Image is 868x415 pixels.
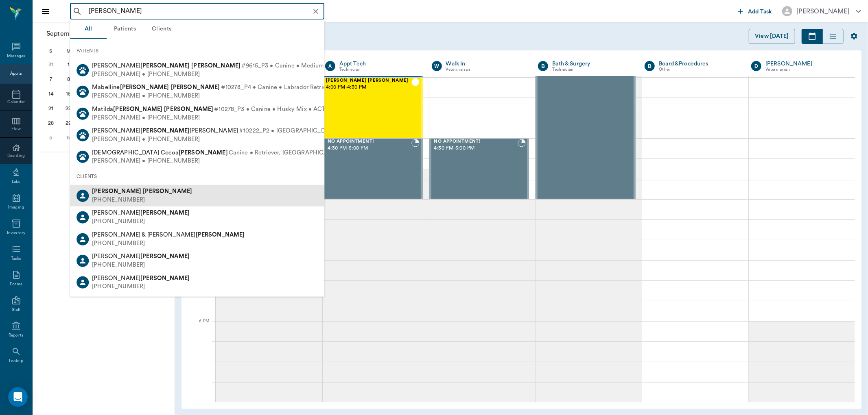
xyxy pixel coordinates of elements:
[92,149,228,155] span: [DEMOGRAPHIC_DATA] Cocoa
[92,106,213,112] span: Matilda
[63,132,74,143] div: Monday, October 6, 2025
[326,78,411,83] span: [PERSON_NAME] [PERSON_NAME]
[92,92,363,100] div: [PERSON_NAME] • [PHONE_NUMBER]
[70,20,107,39] button: All
[765,66,846,73] div: Veterinarian
[70,168,324,185] div: CLIENTS
[92,70,363,78] div: [PERSON_NAME] • [PHONE_NUMBER]
[107,20,143,39] button: Patients
[92,239,245,248] div: [PHONE_NUMBER]
[239,127,366,135] span: #10222_P2 • [GEOGRAPHIC_DATA] • ACTIVE
[45,59,57,70] div: Sunday, August 31, 2025
[552,60,632,68] a: Bath & Surgery
[9,358,23,364] div: Lookup
[552,66,632,73] div: Technician
[12,307,20,313] div: Staff
[229,148,372,157] span: Canine • Retriever, [GEOGRAPHIC_DATA] • ACTIVE
[92,210,190,216] span: [PERSON_NAME]
[92,63,241,69] span: [PERSON_NAME]
[659,60,739,68] a: Board &Procedures
[7,53,26,59] div: Messages
[432,61,442,71] div: W
[776,4,868,19] button: [PERSON_NAME]
[188,317,209,337] div: 6 PM
[45,132,57,143] div: Sunday, October 5, 2025
[45,103,57,114] div: Sunday, September 21, 2025
[140,128,190,134] b: [PERSON_NAME]
[446,60,526,68] a: Walk In
[37,3,54,20] button: Close drawer
[434,144,518,152] span: 4:30 PM - 5:00 PM
[645,61,655,71] div: B
[92,188,141,194] b: [PERSON_NAME]
[8,387,28,407] div: Open Intercom Messenger
[9,332,24,339] div: Reports
[92,282,190,291] div: [PHONE_NUMBER]
[63,103,74,114] div: Monday, September 22, 2025
[538,61,548,71] div: B
[63,74,74,85] div: Monday, September 8, 2025
[140,210,190,216] b: [PERSON_NAME]
[92,84,220,90] span: Mabelline
[85,6,322,17] input: Search
[11,256,21,262] div: Tasks
[7,230,25,236] div: Inventory
[42,26,111,42] button: September2025
[749,29,795,44] button: View [DATE]
[214,105,335,114] span: #10278_P3 • Canine • Husky Mix • ACTIVE
[164,106,213,112] b: [PERSON_NAME]
[310,6,321,17] button: Clear
[92,196,192,204] div: [PHONE_NUMBER]
[429,138,529,199] div: BOOKED, 4:30 PM - 5:00 PM
[45,74,57,85] div: Sunday, September 7, 2025
[434,139,518,144] span: NO APPOINTMENT!
[42,45,60,57] div: S
[326,83,411,91] span: 4:00 PM - 4:30 PM
[10,281,22,287] div: Forms
[328,139,411,144] span: NO APPOINTMENT!
[92,113,335,122] div: [PERSON_NAME] • [PHONE_NUMBER]
[8,204,24,211] div: Imaging
[45,88,57,100] div: Sunday, September 14, 2025
[140,253,190,259] b: [PERSON_NAME]
[60,45,78,57] div: M
[92,217,190,226] div: [PHONE_NUMBER]
[140,275,190,281] b: [PERSON_NAME]
[751,61,761,71] div: D
[92,157,372,165] div: [PERSON_NAME] • [PHONE_NUMBER]
[323,77,423,138] div: CHECKED_OUT, 4:00 PM - 4:30 PM
[12,179,20,185] div: Labs
[92,232,245,238] span: [PERSON_NAME] & [PERSON_NAME]
[339,66,420,73] div: Technician
[143,188,192,194] b: [PERSON_NAME]
[171,84,220,90] b: [PERSON_NAME]
[796,7,850,16] div: [PERSON_NAME]
[113,106,162,112] b: [PERSON_NAME]
[325,61,335,71] div: A
[446,66,526,73] div: Veterinarian
[328,144,411,152] span: 4:30 PM - 5:00 PM
[63,117,74,129] div: Monday, September 29, 2025
[92,275,190,281] span: [PERSON_NAME]
[241,62,363,70] span: #9615_P3 • Canine • Medium Mix • ACTIVE
[70,42,324,59] div: PATIENTS
[140,63,190,69] b: [PERSON_NAME]
[659,66,739,73] div: Other
[92,135,366,144] div: [PERSON_NAME] • [PHONE_NUMBER]
[143,20,180,39] button: Clients
[63,59,74,70] div: Monday, September 1, 2025
[179,149,228,155] b: [PERSON_NAME]
[221,83,363,92] span: #10278_P4 • Canine • Labrador Retriever • ACTIVE
[191,63,241,69] b: [PERSON_NAME]
[45,117,57,129] div: Sunday, September 28, 2025
[339,60,420,68] a: Appt Tech
[765,60,846,68] a: [PERSON_NAME]
[120,84,169,90] b: [PERSON_NAME]
[63,88,74,100] div: Monday, September 15, 2025
[10,71,22,77] div: Appts
[92,253,190,259] span: [PERSON_NAME]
